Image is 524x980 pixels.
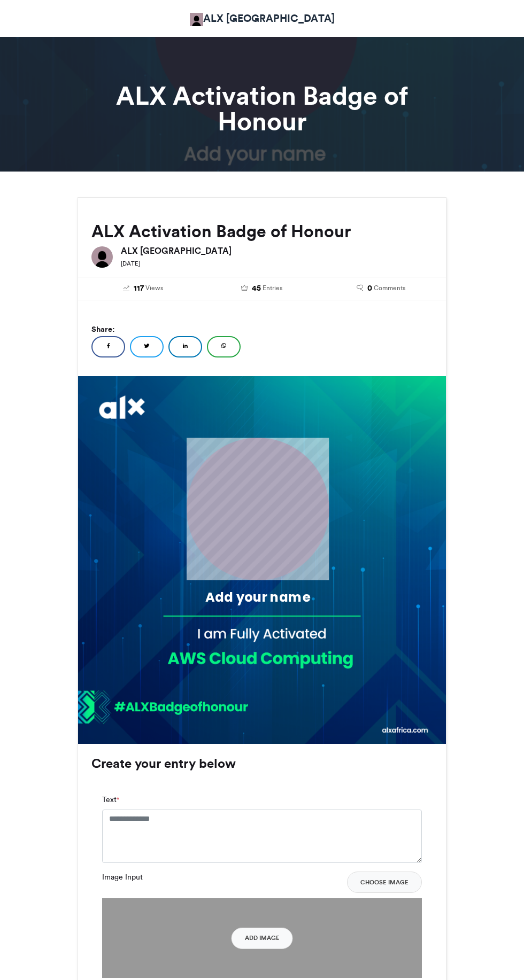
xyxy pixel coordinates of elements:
[145,283,163,293] span: Views
[367,283,372,294] span: 0
[78,83,446,134] h1: ALX Activation Badge of Honour
[91,246,113,268] img: ALX Africa
[329,283,433,294] a: 0 Comments
[91,322,433,336] h5: Share:
[374,283,405,293] span: Comments
[78,376,446,744] img: Background
[91,757,433,770] h3: Create your entry below
[91,222,433,241] h2: ALX Activation Badge of Honour
[91,283,195,294] a: 117 Views
[190,11,335,26] a: ALX [GEOGRAPHIC_DATA]
[211,283,314,294] a: 45 Entries
[190,13,203,26] img: ALX Africa
[102,872,143,883] label: Image Input
[347,872,422,893] button: Choose Image
[121,260,140,267] small: [DATE]
[171,588,345,606] div: Add your name
[263,283,282,293] span: Entries
[134,283,144,294] span: 117
[102,794,119,805] label: Text
[252,283,261,294] span: 45
[121,246,433,255] h6: ALX [GEOGRAPHIC_DATA]
[232,928,293,949] button: Add Image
